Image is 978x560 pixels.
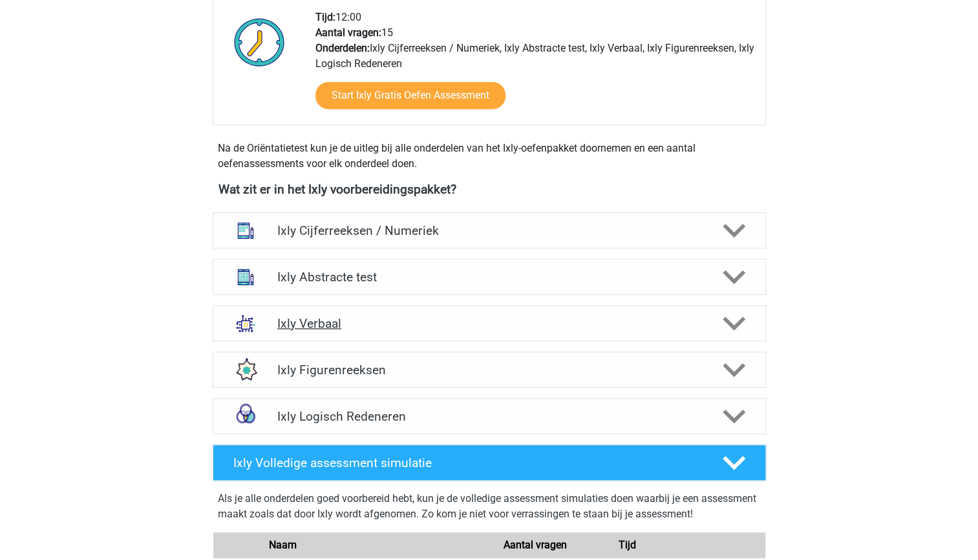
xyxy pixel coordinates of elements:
[229,214,262,247] img: cijferreeksen
[229,260,262,294] img: abstracte matrices
[207,398,771,434] a: syllogismen Ixly Logisch Redeneren
[229,353,262,386] img: figuurreeksen
[229,399,262,433] img: syllogismen
[218,491,761,527] div: Als je alle onderdelen goed voorbereid hebt, kun je de volledige assessment simulaties doen waarb...
[207,212,771,248] a: cijferreeksen Ixly Cijferreeksen / Numeriek
[277,316,701,331] h4: Ixly Verbaal
[218,182,760,197] h4: Wat zit er in het Ixly voorbereidingspakket?
[306,10,765,125] div: 12:00 15 Ixly Cijferreeksen / Numeriek, Ixly Abstracte test, Ixly Verbaal, Ixly Figurenreeksen, I...
[277,363,701,377] h4: Ixly Figurenreeksen
[315,42,370,54] b: Onderdelen:
[277,223,701,238] h4: Ixly Cijferreeksen / Numeriek
[315,11,335,23] b: Tijd:
[207,352,771,388] a: figuurreeksen Ixly Figurenreeksen
[227,10,292,74] img: Klok
[315,26,381,39] b: Aantal vragen:
[581,537,673,553] div: Tijd
[207,259,771,295] a: abstracte matrices Ixly Abstracte test
[233,455,701,470] h4: Ixly Volledige assessment simulatie
[207,305,771,341] a: analogieen Ixly Verbaal
[207,445,771,481] a: Ixly Volledige assessment simulatie
[277,409,701,424] h4: Ixly Logisch Redeneren
[315,82,505,109] a: Start Ixly Gratis Oefen Assessment
[489,537,580,553] div: Aantal vragen
[213,141,766,172] div: Na de Oriëntatietest kun je de uitleg bij alle onderdelen van het Ixly-oefenpakket doornemen en e...
[277,270,701,285] h4: Ixly Abstracte test
[229,306,262,340] img: analogieen
[259,537,489,553] div: Naam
